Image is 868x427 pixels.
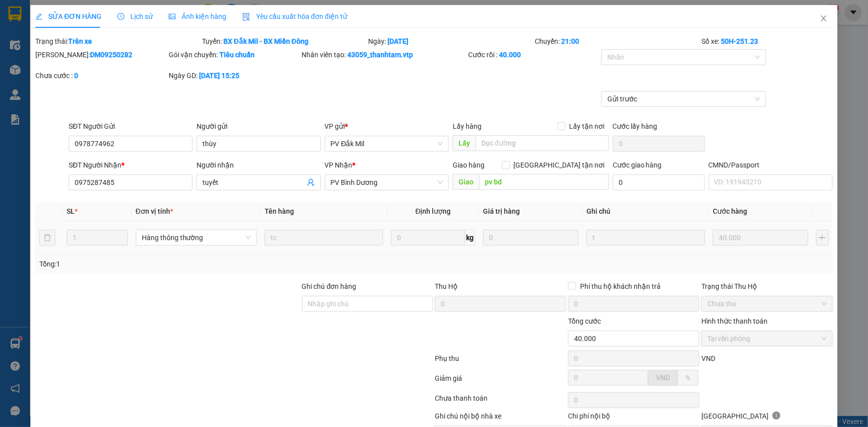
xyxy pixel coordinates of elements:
[713,230,808,246] input: 0
[479,174,609,190] input: Dọc đường
[435,282,458,290] span: Thu Hộ
[483,230,579,246] input: 0
[434,373,568,390] div: Giảm giá
[613,161,662,169] label: Cước giao hàng
[772,412,780,420] span: info-circle
[169,70,300,81] div: Ngày GD:
[219,51,255,59] b: Tiêu chuẩn
[613,136,705,152] input: Cước lấy hàng
[10,22,23,47] img: logo
[100,37,140,45] span: BD09250189
[476,135,609,151] input: Dọc đường
[196,121,320,132] div: Người gửi
[34,36,201,47] div: Trạng thái:
[510,160,609,171] span: [GEOGRAPHIC_DATA] tận nơi
[713,207,747,215] span: Cước hàng
[242,13,250,21] img: icon
[348,51,413,59] b: 43059_thanhtam.vtp
[69,160,193,171] div: SĐT Người Nhận
[117,12,153,20] span: Lịch sử
[201,36,368,47] div: Tuyến:
[35,49,167,60] div: [PERSON_NAME]:
[434,393,568,410] div: Chưa thanh toán
[685,374,690,382] span: %
[331,175,443,190] span: PV Bình Dương
[117,13,124,20] span: clock-circle
[39,258,335,269] div: Tổng: 1
[100,70,138,81] span: PV [PERSON_NAME]
[613,174,705,190] input: Cước giao hàng
[453,135,476,151] span: Lấy
[568,317,601,325] span: Tổng cước
[307,178,315,186] span: user-add
[35,13,42,20] span: edit
[169,49,300,60] div: Gói vận chuyển:
[483,207,520,215] span: Giá trị hàng
[700,36,834,47] div: Số xe:
[415,207,451,215] span: Định lượng
[820,14,828,22] span: close
[499,51,521,59] b: 40.000
[302,282,357,290] label: Ghi chú đơn hàng
[35,70,167,81] div: Chưa cước :
[453,174,479,190] span: Giao
[242,12,347,20] span: Yêu cầu xuất hóa đơn điện tử
[707,331,827,346] span: Tại văn phòng
[453,161,484,169] span: Giao hàng
[10,69,20,84] span: Nơi gửi:
[576,281,665,292] span: Phí thu hộ khách nhận trả
[582,202,709,221] th: Ghi chú
[656,374,670,382] span: VND
[701,411,833,426] div: [GEOGRAPHIC_DATA]
[169,13,176,20] span: picture
[142,230,251,245] span: Hàng thông thường
[95,45,140,52] span: 19:07:44 [DATE]
[39,230,55,246] button: delete
[223,37,308,45] b: BX Đắk Mil - BX Miền Đông
[69,121,193,132] div: SĐT Người Gửi
[331,136,443,151] span: PV Đắk Mil
[701,281,833,292] div: Trạng thái Thu Hộ
[136,207,173,215] span: Đơn vị tính
[701,354,715,362] span: VND
[816,230,829,246] button: plus
[707,296,827,311] span: Chưa thu
[721,37,758,45] b: 50H-251.23
[34,70,68,75] span: PV Bình Dương
[76,69,92,84] span: Nơi nhận:
[586,230,705,246] input: Ghi Chú
[90,51,132,59] b: DM09250282
[709,160,833,171] div: CMND/Passport
[35,12,101,20] span: SỬA ĐƠN HÀNG
[368,36,534,47] div: Ngày:
[199,72,239,80] b: [DATE] 15:25
[388,37,409,45] b: [DATE]
[434,353,568,370] div: Phụ thu
[701,317,768,325] label: Hình thức thanh toán
[325,161,353,169] span: VP Nhận
[265,230,383,246] input: VD: Bàn, Ghế
[465,230,475,246] span: kg
[613,122,658,130] label: Cước lấy hàng
[196,160,320,171] div: Người nhận
[468,49,599,60] div: Cước rồi :
[568,411,699,426] div: Chi phí nội bộ
[74,72,78,80] b: 0
[325,121,449,132] div: VP gửi
[534,36,700,47] div: Chuyến:
[302,49,467,60] div: Nhân viên tạo:
[810,5,838,33] button: Close
[302,296,433,312] input: Ghi chú đơn hàng
[561,37,579,45] b: 21:00
[566,121,609,132] span: Lấy tận nơi
[607,91,760,106] span: Gửi trước
[435,411,566,426] div: Ghi chú nội bộ nhà xe
[67,207,75,215] span: SL
[34,60,115,67] strong: BIÊN NHẬN GỬI HÀNG HOÁ
[265,207,294,215] span: Tên hàng
[169,12,226,20] span: Ảnh kiện hàng
[453,122,482,130] span: Lấy hàng
[26,16,81,53] strong: CÔNG TY TNHH [GEOGRAPHIC_DATA] 214 QL13 - P.26 - Q.BÌNH THẠNH - TP HCM 1900888606
[68,37,92,45] b: Trên xe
